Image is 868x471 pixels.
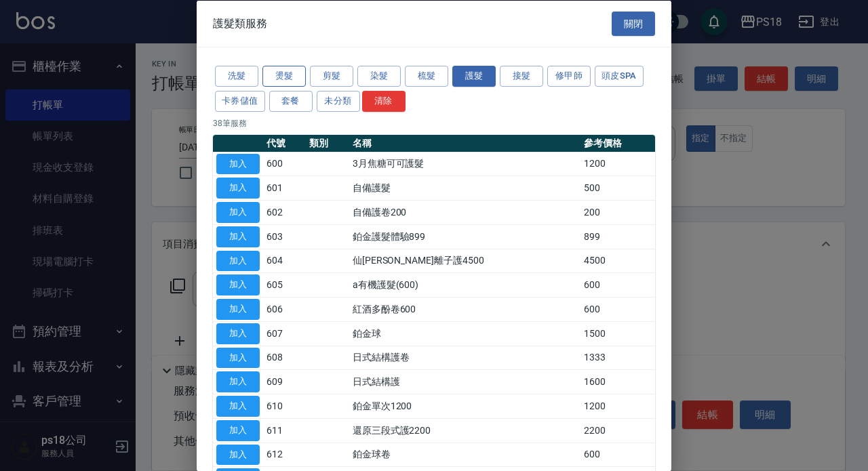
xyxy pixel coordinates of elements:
[263,321,306,346] td: 607
[263,272,306,297] td: 605
[269,90,313,111] button: 套餐
[580,321,655,346] td: 1500
[213,16,267,30] span: 護髮類服務
[500,66,543,87] button: 接髮
[216,396,260,417] button: 加入
[349,224,580,249] td: 鉑金護髮體驗899
[349,346,580,370] td: 日式結構護卷
[580,200,655,224] td: 200
[580,346,655,370] td: 1333
[362,90,406,111] button: 清除
[349,200,580,224] td: 自備護卷200
[349,297,580,321] td: 紅酒多酚卷600
[263,394,306,418] td: 610
[216,178,260,199] button: 加入
[349,443,580,467] td: 鉑金球卷
[215,66,258,87] button: 洗髮
[580,152,655,176] td: 1200
[306,134,349,152] th: 類別
[263,418,306,443] td: 611
[263,443,306,467] td: 612
[580,134,655,152] th: 參考價格
[216,226,260,247] button: 加入
[216,250,260,271] button: 加入
[349,249,580,273] td: 仙[PERSON_NAME]離子護4500
[310,66,353,87] button: 剪髮
[216,419,260,441] button: 加入
[547,66,591,87] button: 修甲師
[216,371,260,392] button: 加入
[580,176,655,200] td: 500
[216,299,260,320] button: 加入
[405,66,448,87] button: 梳髮
[595,66,644,87] button: 頭皮SPA
[349,394,580,418] td: 鉑金單次1200
[262,66,306,87] button: 燙髮
[263,297,306,321] td: 606
[263,176,306,200] td: 601
[263,224,306,249] td: 603
[216,444,260,465] button: 加入
[213,117,655,129] p: 38 筆服務
[580,297,655,321] td: 600
[349,369,580,394] td: 日式結構護
[263,369,306,394] td: 609
[580,249,655,273] td: 4500
[580,272,655,297] td: 600
[216,274,260,295] button: 加入
[349,176,580,200] td: 自備護髮
[612,11,655,36] button: 關閉
[263,152,306,176] td: 600
[263,200,306,224] td: 602
[215,90,265,111] button: 卡券儲值
[349,321,580,346] td: 鉑金球
[349,152,580,176] td: 3月焦糖可可護髮
[580,394,655,418] td: 1200
[317,90,360,111] button: 未分類
[580,418,655,443] td: 2200
[216,323,260,344] button: 加入
[349,134,580,152] th: 名稱
[216,347,260,368] button: 加入
[263,249,306,273] td: 604
[357,66,401,87] button: 染髮
[452,66,496,87] button: 護髮
[263,134,306,152] th: 代號
[580,443,655,467] td: 600
[263,346,306,370] td: 608
[580,369,655,394] td: 1600
[580,224,655,249] td: 899
[216,153,260,174] button: 加入
[349,272,580,297] td: a有機護髮(600)
[216,202,260,223] button: 加入
[349,418,580,443] td: 還原三段式護2200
